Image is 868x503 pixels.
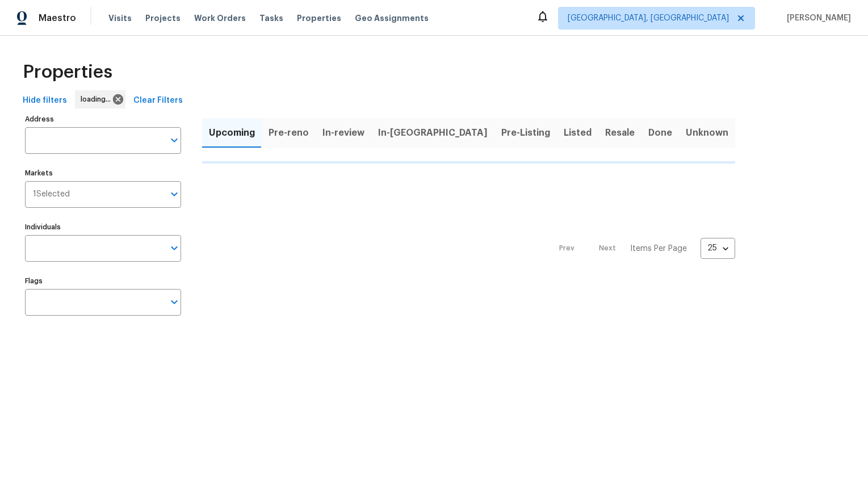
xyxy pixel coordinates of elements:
[782,12,851,24] span: [PERSON_NAME]
[166,186,182,202] button: Open
[501,125,550,141] span: Pre-Listing
[564,125,592,141] span: Listed
[18,90,72,111] button: Hide filters
[269,125,309,141] span: Pre-reno
[322,125,364,141] span: In-review
[33,190,70,199] span: 1 Selected
[39,12,76,24] span: Maestro
[25,170,181,177] label: Markets
[166,132,182,148] button: Open
[23,66,112,78] span: Properties
[355,12,429,24] span: Geo Assignments
[605,125,635,141] span: Resale
[129,90,187,111] button: Clear Filters
[133,94,183,108] span: Clear Filters
[81,94,115,105] span: loading...
[686,125,728,141] span: Unknown
[548,170,735,327] nav: Pagination Navigation
[166,294,182,310] button: Open
[209,125,255,141] span: Upcoming
[297,12,341,24] span: Properties
[648,125,672,141] span: Done
[25,116,181,123] label: Address
[25,278,181,284] label: Flags
[145,12,181,24] span: Projects
[630,243,687,254] p: Items Per Page
[25,224,181,230] label: Individuals
[701,233,735,263] div: 25
[23,94,67,108] span: Hide filters
[75,90,125,108] div: loading...
[259,14,283,22] span: Tasks
[378,125,488,141] span: In-[GEOGRAPHIC_DATA]
[568,12,729,24] span: [GEOGRAPHIC_DATA], [GEOGRAPHIC_DATA]
[108,12,132,24] span: Visits
[194,12,246,24] span: Work Orders
[166,240,182,256] button: Open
